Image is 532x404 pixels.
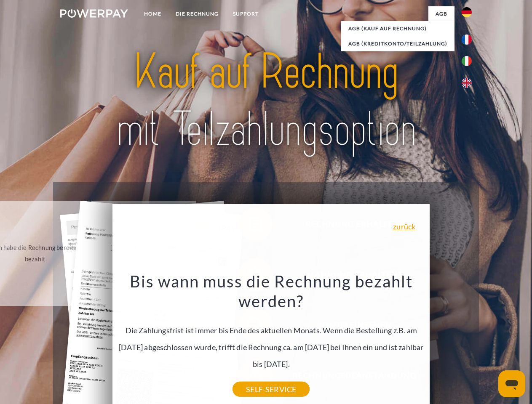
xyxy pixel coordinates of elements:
[80,40,452,161] img: title-powerpay_de.svg
[118,271,425,389] div: Die Zahlungsfrist ist immer bis Ende des aktuellen Monats. Wenn die Bestellung z.B. am [DATE] abg...
[226,6,266,21] a: SUPPORT
[96,242,191,265] div: [PERSON_NAME] wurde retourniert
[168,6,226,21] a: DIE RECHNUNG
[462,78,472,88] img: en
[462,35,472,45] img: fr
[118,271,425,311] h3: Bis wann muss die Rechnung bezahlt werden?
[137,6,168,21] a: Home
[60,9,128,18] img: logo-powerpay-white.svg
[498,370,525,397] iframe: Schaltfläche zum Öffnen des Messaging-Fensters
[462,56,472,66] img: it
[341,36,454,51] a: AGB (Kreditkonto/Teilzahlung)
[462,7,472,17] img: de
[428,6,454,21] a: agb
[393,223,415,230] a: zurück
[341,21,454,36] a: AGB (Kauf auf Rechnung)
[233,382,310,397] a: SELF-SERVICE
